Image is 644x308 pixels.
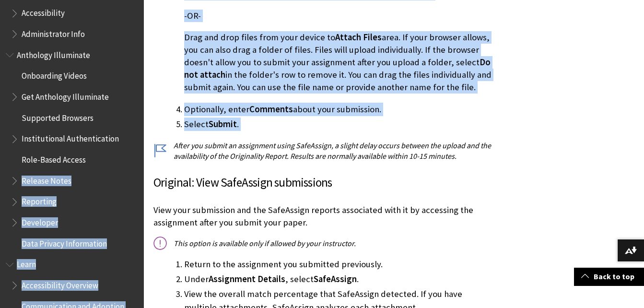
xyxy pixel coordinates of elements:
[153,238,492,249] p: This option is available only if allowed by your instructor.
[153,140,492,162] p: After you submit an assignment using SafeAssign, a slight delay occurs between the upload and the...
[153,174,492,192] h3: Original: View SafeAssign submissions
[22,152,86,165] span: Role-Based Access
[22,277,98,290] span: Accessibility Overview
[22,173,71,186] span: Release Notes
[22,110,94,123] span: Supported Browsers
[335,32,382,43] span: Attach Files
[209,118,237,130] span: Submit
[574,268,644,285] a: Back to top
[17,257,36,270] span: Learn
[314,273,357,284] span: SafeAssign
[153,204,492,229] p: View your submission and the SafeAssign reports associated with it by accessing the assignment af...
[22,214,58,227] span: Developer
[209,273,285,284] span: Assignment Details
[184,31,492,94] p: Drag and drop files from your device to area. If your browser allows, you can also drag a folder ...
[22,26,85,39] span: Administrator Info
[184,272,492,286] li: Under , select .
[22,131,119,144] span: Institutional Authentication
[22,89,109,102] span: Get Anthology Illuminate
[184,258,492,271] li: Return to the assignment you submitted previously.
[22,68,87,81] span: Onboarding Videos
[249,104,293,115] span: Comments
[184,10,492,22] p: -OR-
[6,47,138,252] nav: Book outline for Anthology Illuminate
[17,47,90,60] span: Anthology Illuminate
[22,236,107,249] span: Data Privacy Information
[184,103,492,116] li: Optionally, enter about your submission.
[22,5,65,18] span: Accessibility
[22,194,57,207] span: Reporting
[184,118,492,131] li: Select .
